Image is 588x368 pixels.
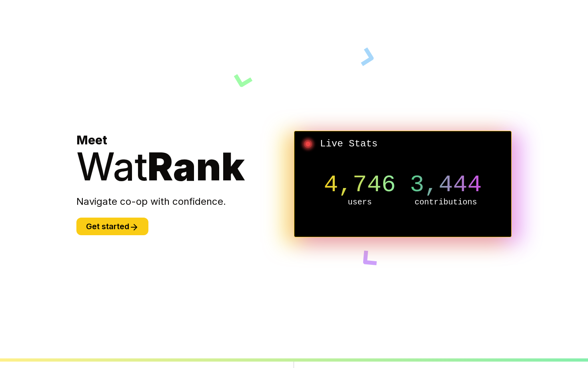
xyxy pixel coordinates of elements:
span: Rank [148,143,245,190]
p: users [317,197,403,208]
h2: Live Stats [301,138,505,150]
p: 4,746 [317,173,403,197]
a: Get started [76,223,148,231]
h1: Meet [76,133,294,186]
p: Navigate co-op with confidence. [76,195,294,208]
p: 3,444 [403,173,489,197]
span: Wat [76,143,148,190]
button: Get started [76,218,148,235]
p: contributions [403,197,489,208]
